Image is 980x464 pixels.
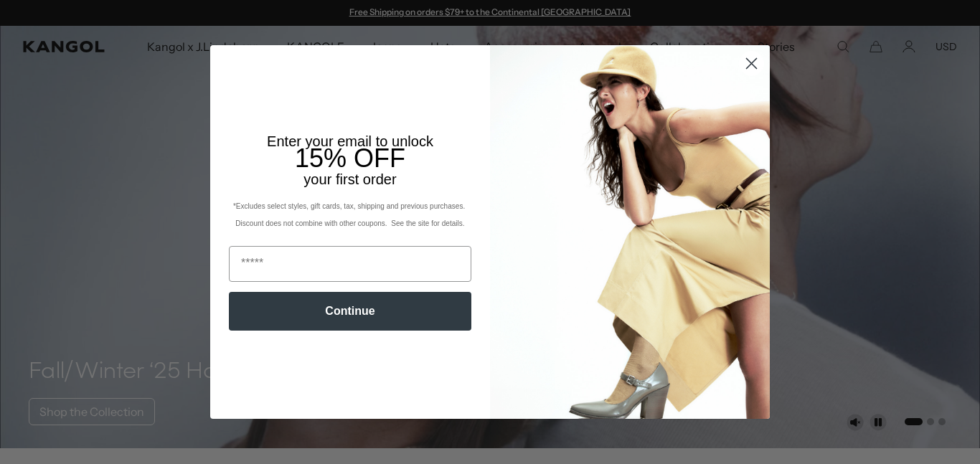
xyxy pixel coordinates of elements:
span: 15% OFF [295,143,405,173]
button: Continue [229,292,471,331]
button: Close dialog [739,51,764,76]
img: 93be19ad-e773-4382-80b9-c9d740c9197f.jpeg [490,45,770,418]
span: Enter your email to unlock [267,133,433,149]
span: *Excludes select styles, gift cards, tax, shipping and previous purchases. Discount does not comb... [233,202,467,227]
span: your first order [303,171,396,187]
input: Email [229,246,471,282]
